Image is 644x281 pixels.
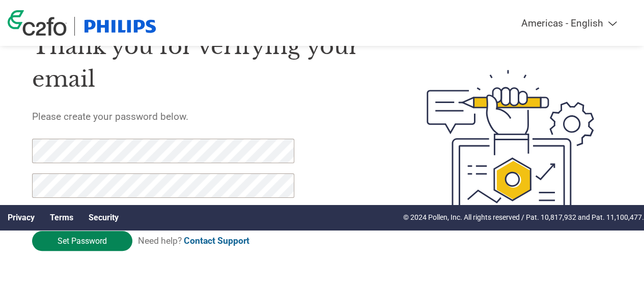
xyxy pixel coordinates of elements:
[8,213,35,222] a: Privacy
[403,212,644,223] p: © 2024 Pollen, Inc. All rights reserved / Pat. 10,817,932 and Pat. 11,100,477.
[89,213,119,222] a: Security
[32,30,380,96] h1: Thank you for verifying your email
[138,236,249,246] span: Need help?
[409,15,611,278] img: create-password
[50,213,73,222] a: Terms
[82,17,158,36] img: Philips
[32,231,132,251] input: Set Password
[184,236,249,246] a: Contact Support
[32,111,380,122] h5: Please create your password below.
[8,10,67,36] img: c2fo logo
